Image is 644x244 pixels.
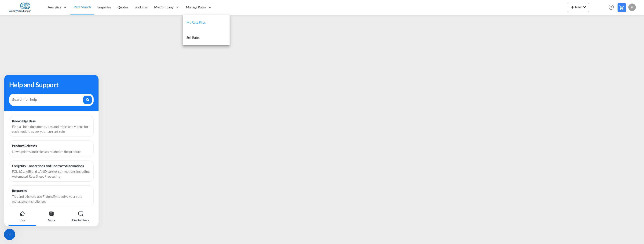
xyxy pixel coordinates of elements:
div: H [628,4,636,11]
span: Analytics [48,5,61,10]
span: Quotes [117,5,128,9]
md-icon: icon-chevron-down [582,4,587,10]
span: Sell Rates [187,36,200,39]
span: Help [607,3,615,11]
a: My Rate Files [183,15,230,30]
img: ccb731808cb111f0a964a961340171cb.png [7,2,39,13]
button: icon-plus 400-fgNewicon-chevron-down [568,3,589,12]
span: My Company [154,5,173,10]
div: Help [607,3,618,12]
span: Enquiries [97,5,111,9]
md-icon: icon-plus 400-fg [570,4,575,10]
span: Rate Search [74,5,91,9]
span: Manage Rates [186,5,206,10]
a: Sell Rates [183,30,230,45]
span: My Rate Files [187,20,206,24]
span: Bookings [135,5,148,9]
span: New [570,5,587,9]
